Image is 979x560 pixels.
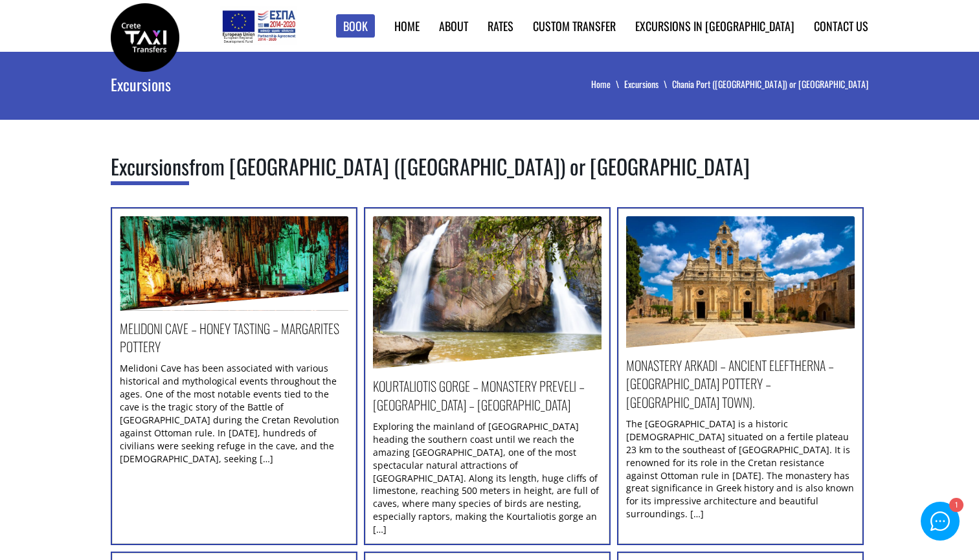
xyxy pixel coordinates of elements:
[111,151,189,185] span: Excursions
[373,377,602,420] h2: Kourtaliotis Gorge – Monastery Preveli – [GEOGRAPHIC_DATA] – [GEOGRAPHIC_DATA]
[591,77,624,91] a: Home
[439,17,468,34] a: About
[626,418,855,521] div: The [GEOGRAPHIC_DATA] is a historic [DEMOGRAPHIC_DATA] situated on a fertile plateau 23 km to the...
[120,453,348,465] a: Melidoni cave – Honey tasting – Margarites potteryMelidoni Cave has been associated with various ...
[336,14,375,38] a: Book
[949,499,962,513] div: 1
[120,319,348,363] h2: Melidoni cave – Honey tasting – Margarites pottery
[672,78,868,91] li: Chania Port ([GEOGRAPHIC_DATA]) or [GEOGRAPHIC_DATA]
[626,356,855,418] h2: Monastery Arkadi – Ancient Eleftherna – [GEOGRAPHIC_DATA] pottery – [GEOGRAPHIC_DATA] town).
[373,420,602,536] div: Exploring the mainland of [GEOGRAPHIC_DATA] heading the southern coast until we reach the amazing...
[220,6,297,45] img: e-bannersEUERDF180X90.jpg
[111,3,179,72] img: Crete Taxi Transfers | Excursions | Crete Taxi Transfers
[635,17,794,34] a: Excursions in [GEOGRAPHIC_DATA]
[488,17,513,34] a: Rates
[111,150,868,201] h2: from [GEOGRAPHIC_DATA] ([GEOGRAPHIC_DATA]) or [GEOGRAPHIC_DATA]
[533,17,616,34] a: Custom Transfer
[373,523,602,535] a: Kourtaliotis Gorge – Monastery Preveli – [GEOGRAPHIC_DATA] – [GEOGRAPHIC_DATA]Exploring the mainl...
[394,17,420,34] a: Home
[120,362,348,465] div: Melidoni Cave has been associated with various historical and mythological events throughout the ...
[624,77,672,91] a: Excursions
[111,29,179,43] a: Crete Taxi Transfers | Excursions | Crete Taxi Transfers
[814,17,868,34] a: Contact us
[111,52,246,117] h1: Excursions
[626,508,855,520] a: Monastery Arkadi – Ancient Eleftherna – [GEOGRAPHIC_DATA] pottery – [GEOGRAPHIC_DATA] town).The [...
